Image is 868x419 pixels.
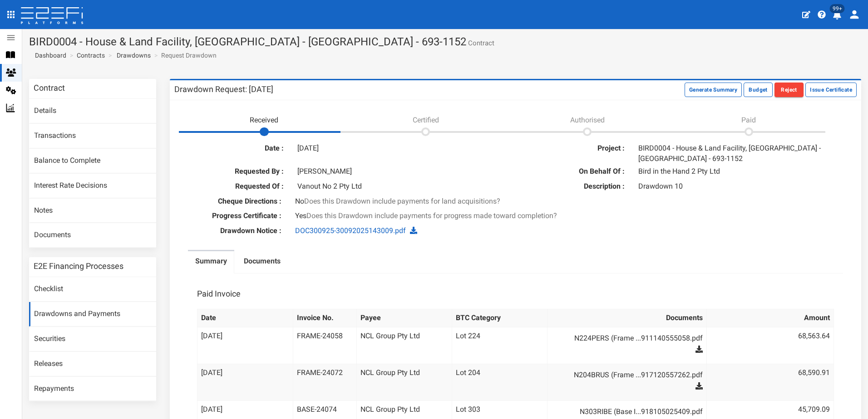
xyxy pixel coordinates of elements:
[29,149,156,173] a: Balance to Complete
[291,143,509,154] div: [DATE]
[570,116,605,124] span: Authorised
[304,197,500,205] span: Does this Drawdown include payments for land acquisitions?
[181,166,290,177] label: Requested By :
[77,51,105,60] a: Contracts
[188,251,234,274] a: Summary
[547,309,706,327] th: Documents
[29,377,156,401] a: Repayments
[174,226,288,236] label: Drawdown Notice :
[452,364,547,400] td: Lot 204
[29,124,156,148] a: Transactions
[306,211,557,220] span: Does this Drawdown include payments for progress made toward completion?
[744,85,774,93] a: Budget
[741,116,756,124] span: Paid
[152,51,217,60] li: Request Drawdown
[244,256,281,267] label: Documents
[706,309,833,327] th: Amount
[356,327,452,364] td: NCL Group Pty Ltd
[29,223,156,248] a: Documents
[774,83,804,97] button: Reject
[291,166,509,177] div: [PERSON_NAME]
[117,51,151,60] a: Drawdowns
[805,85,857,93] a: Issue Certificate
[293,364,356,400] td: FRAME-24072
[181,143,290,154] label: Date :
[356,364,452,400] td: NCL Group Pty Ltd
[181,181,290,192] label: Requested Of :
[34,84,65,92] h3: Contract
[29,199,156,223] a: Notes
[295,226,406,235] a: DOC300925-30092025143009.pdf
[356,309,452,327] th: Payee
[197,327,293,364] td: [DATE]
[452,327,547,364] td: Lot 224
[523,181,631,192] label: Description :
[197,290,241,298] h3: Paid Invoice
[197,364,293,400] td: [DATE]
[29,36,861,48] h1: BIRD0004 - House & Land Facility, [GEOGRAPHIC_DATA] - [GEOGRAPHIC_DATA] - 693-1152
[685,83,742,97] button: Generate Summary
[413,116,439,124] span: Certified
[250,116,278,124] span: Received
[288,196,743,207] div: No
[29,99,156,123] a: Details
[523,166,631,177] label: On Behalf Of :
[466,40,494,47] small: Contract
[805,83,857,97] button: Issue Certificate
[291,181,509,192] div: Vanout No 2 Pty Ltd
[631,181,850,192] div: Drawdown 10
[452,309,547,327] th: BTC Category
[523,143,631,154] label: Project :
[29,302,156,326] a: Drawdowns and Payments
[293,309,356,327] th: Invoice No.
[237,251,288,274] a: Documents
[29,352,156,376] a: Releases
[174,196,288,207] label: Cheque Directions :
[288,211,743,221] div: Yes
[31,51,66,60] a: Dashboard
[34,262,123,270] h3: E2E Financing Processes
[560,368,702,382] a: N204BRUS (Frame ...917120557262.pdf
[197,309,293,327] th: Date
[293,327,356,364] td: FRAME-24058
[195,256,227,267] label: Summary
[174,85,273,93] h3: Drawdown Request: [DATE]
[631,166,850,177] div: Bird in the Hand 2 Pty Ltd
[29,327,156,351] a: Securities
[31,52,66,59] span: Dashboard
[29,277,156,302] a: Checklist
[706,327,833,364] td: 68,563.64
[631,143,850,164] div: BIRD0004 - House & Land Facility, [GEOGRAPHIC_DATA] - [GEOGRAPHIC_DATA] - 693-1152
[29,174,156,198] a: Interest Rate Decisions
[706,364,833,400] td: 68,590.91
[744,83,773,97] button: Budget
[174,211,288,221] label: Progress Certificate :
[560,331,702,346] a: N224PERS (Frame ...911140555058.pdf
[560,404,702,419] a: N303RIBE (Base I...918105025409.pdf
